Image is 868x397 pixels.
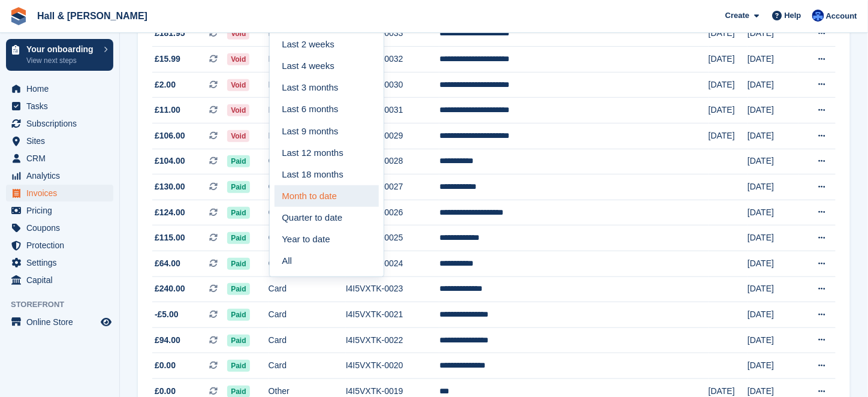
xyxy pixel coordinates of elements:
[709,98,748,124] td: [DATE]
[155,104,180,116] span: £11.00
[748,353,798,379] td: [DATE]
[275,121,379,142] a: Last 9 months
[26,45,98,53] p: Your onboarding
[155,334,180,347] span: £94.00
[748,149,798,175] td: [DATE]
[32,6,152,26] a: Hall & [PERSON_NAME]
[785,10,801,22] span: Help
[275,164,379,185] a: Last 18 months
[227,79,249,91] span: Void
[6,167,113,184] a: menu
[227,53,249,65] span: Void
[346,251,439,277] td: I4I5VXTK-0024
[6,219,113,236] a: menu
[346,47,439,73] td: I4I5VXTK-0032
[26,272,98,288] span: Capital
[346,225,439,251] td: I4I5VXTK-0025
[275,34,379,55] a: Last 2 weeks
[6,98,113,115] a: menu
[269,149,346,175] td: Card
[269,21,346,47] td: Bank Transfer
[346,21,439,47] td: I4I5VXTK-0033
[26,167,98,184] span: Analytics
[155,130,185,142] span: £106.00
[346,353,439,379] td: I4I5VXTK-0020
[269,302,346,328] td: Card
[26,254,98,271] span: Settings
[748,124,798,149] td: [DATE]
[275,77,379,99] a: Last 3 months
[6,254,113,271] a: menu
[155,155,185,167] span: £104.00
[269,98,346,124] td: Bank Transfer
[269,225,346,251] td: Card
[155,308,179,321] span: -£5.00
[26,202,98,219] span: Pricing
[269,200,346,225] td: Card
[99,315,113,329] a: Preview store
[826,10,857,22] span: Account
[227,207,249,219] span: Paid
[227,181,249,193] span: Paid
[709,21,748,47] td: [DATE]
[6,80,113,97] a: menu
[346,72,439,98] td: I4I5VXTK-0030
[6,202,113,219] a: menu
[346,200,439,225] td: I4I5VXTK-0026
[6,150,113,167] a: menu
[227,155,249,167] span: Paid
[26,55,98,66] p: View next steps
[227,309,249,321] span: Paid
[748,302,798,328] td: [DATE]
[155,231,185,244] span: £115.00
[275,99,379,121] a: Last 6 months
[748,327,798,353] td: [DATE]
[6,185,113,201] a: menu
[155,282,185,295] span: £240.00
[346,302,439,328] td: I4I5VXTK-0021
[748,251,798,277] td: [DATE]
[227,28,249,40] span: Void
[155,79,176,91] span: £2.00
[227,360,249,372] span: Paid
[269,124,346,149] td: Bank Transfer
[709,47,748,73] td: [DATE]
[227,130,249,142] span: Void
[155,257,180,270] span: £64.00
[269,251,346,277] td: Card
[10,7,28,25] img: stora-icon-8386f47178a22dfd0bd8f6a31ec36ba5ce8667c1dd55bd0f319d3a0aa187defe.svg
[26,133,98,149] span: Sites
[6,237,113,254] a: menu
[709,124,748,149] td: [DATE]
[227,232,249,244] span: Paid
[26,185,98,201] span: Invoices
[269,175,346,200] td: Card
[6,272,113,288] a: menu
[346,124,439,149] td: I4I5VXTK-0029
[11,299,119,311] span: Storefront
[346,98,439,124] td: I4I5VXTK-0031
[346,149,439,175] td: I4I5VXTK-0028
[725,10,749,22] span: Create
[275,185,379,207] a: Month to date
[269,353,346,379] td: Card
[155,206,185,219] span: £124.00
[227,335,249,347] span: Paid
[275,250,379,272] a: All
[269,276,346,302] td: Card
[26,219,98,236] span: Coupons
[6,39,113,71] a: Your onboarding View next steps
[748,47,798,73] td: [DATE]
[155,27,185,40] span: £181.95
[748,72,798,98] td: [DATE]
[748,276,798,302] td: [DATE]
[6,115,113,132] a: menu
[26,98,98,115] span: Tasks
[26,237,98,254] span: Protection
[346,327,439,353] td: I4I5VXTK-0022
[275,228,379,250] a: Year to date
[26,314,98,330] span: Online Store
[709,72,748,98] td: [DATE]
[227,258,249,270] span: Paid
[269,327,346,353] td: Card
